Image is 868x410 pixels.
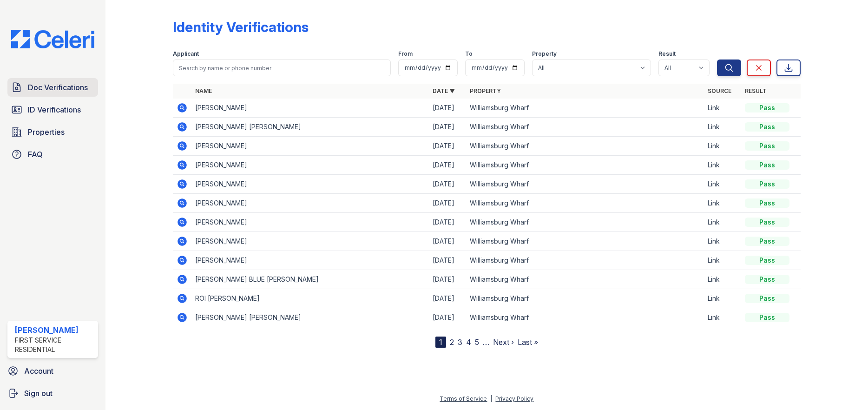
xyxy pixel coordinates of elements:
[466,137,704,156] td: Williamsburg Wharf
[191,213,429,232] td: [PERSON_NAME]
[745,141,789,151] div: Pass
[495,395,533,402] a: Privacy Policy
[450,337,454,347] a: 2
[429,118,466,137] td: [DATE]
[191,99,429,118] td: [PERSON_NAME]
[24,365,53,377] span: Account
[440,395,487,402] a: Terms of Service
[745,87,767,94] a: Result
[704,213,741,232] td: Link
[191,194,429,213] td: [PERSON_NAME]
[24,388,53,399] span: Sign out
[398,50,413,58] label: From
[704,251,741,270] td: Link
[191,270,429,289] td: [PERSON_NAME] BLUE [PERSON_NAME]
[4,384,102,403] a: Sign out
[191,156,429,175] td: [PERSON_NAME]
[429,308,466,327] td: [DATE]
[466,251,704,270] td: Williamsburg Wharf
[435,337,446,348] div: 1
[7,78,98,97] a: Doc Verifications
[191,118,429,137] td: [PERSON_NAME] [PERSON_NAME]
[466,99,704,118] td: Williamsburg Wharf
[28,149,43,160] span: FAQ
[475,337,479,347] a: 5
[704,99,741,118] td: Link
[490,395,492,402] div: |
[15,336,94,354] div: First Service Residential
[704,175,741,194] td: Link
[532,50,557,58] label: Property
[191,137,429,156] td: [PERSON_NAME]
[429,137,466,156] td: [DATE]
[518,337,538,347] a: Last »
[28,82,88,93] span: Doc Verifications
[191,308,429,327] td: [PERSON_NAME] [PERSON_NAME]
[466,289,704,308] td: Williamsburg Wharf
[191,251,429,270] td: [PERSON_NAME]
[28,126,65,138] span: Properties
[466,156,704,175] td: Williamsburg Wharf
[429,194,466,213] td: [DATE]
[429,289,466,308] td: [DATE]
[429,175,466,194] td: [DATE]
[4,362,102,380] a: Account
[466,175,704,194] td: Williamsburg Wharf
[470,87,501,94] a: Property
[28,104,81,115] span: ID Verifications
[458,337,462,347] a: 3
[704,308,741,327] td: Link
[466,232,704,251] td: Williamsburg Wharf
[195,87,212,94] a: Name
[708,87,731,94] a: Source
[466,337,471,347] a: 4
[704,118,741,137] td: Link
[173,50,199,58] label: Applicant
[704,194,741,213] td: Link
[4,30,102,48] img: CE_Logo_Blue-a8612792a0a2168367f1c8372b55b34899dd931a85d93a1a3d3e32e68fde9ad4.png
[745,256,789,265] div: Pass
[433,87,455,94] a: Date ▼
[466,213,704,232] td: Williamsburg Wharf
[466,308,704,327] td: Williamsburg Wharf
[745,294,789,303] div: Pass
[173,19,309,35] div: Identity Verifications
[429,251,466,270] td: [DATE]
[704,156,741,175] td: Link
[429,156,466,175] td: [DATE]
[429,232,466,251] td: [DATE]
[465,50,473,58] label: To
[466,270,704,289] td: Williamsburg Wharf
[745,122,789,132] div: Pass
[745,198,789,208] div: Pass
[704,289,741,308] td: Link
[745,237,789,246] div: Pass
[745,103,789,112] div: Pass
[704,232,741,251] td: Link
[191,232,429,251] td: [PERSON_NAME]
[483,337,489,348] span: …
[191,289,429,308] td: ROI [PERSON_NAME]
[704,137,741,156] td: Link
[466,194,704,213] td: Williamsburg Wharf
[745,179,789,189] div: Pass
[191,175,429,194] td: [PERSON_NAME]
[493,337,514,347] a: Next ›
[429,213,466,232] td: [DATE]
[745,275,789,284] div: Pass
[704,270,741,289] td: Link
[658,50,676,58] label: Result
[429,99,466,118] td: [DATE]
[7,145,98,164] a: FAQ
[745,313,789,322] div: Pass
[7,123,98,141] a: Properties
[429,270,466,289] td: [DATE]
[7,100,98,119] a: ID Verifications
[15,324,94,336] div: [PERSON_NAME]
[745,160,789,170] div: Pass
[745,218,789,227] div: Pass
[173,60,391,76] input: Search by name or phone number
[466,118,704,137] td: Williamsburg Wharf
